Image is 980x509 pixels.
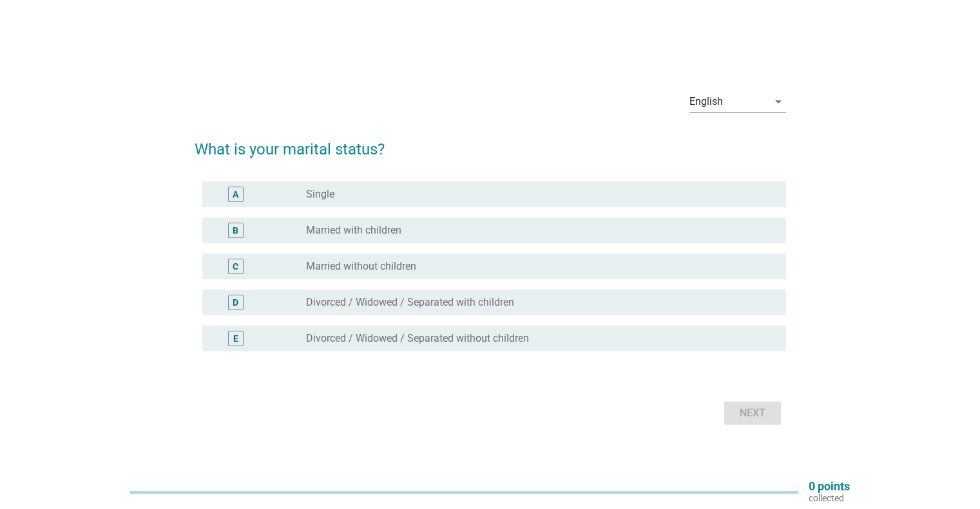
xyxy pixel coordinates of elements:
p: 0 points [809,481,850,492]
label: Married with children [306,224,401,237]
label: Divorced / Widowed / Separated with children [306,296,514,309]
label: Single [306,188,334,201]
label: Divorced / Widowed / Separated without children [306,332,529,345]
div: A [233,187,238,201]
label: Married without children [306,260,416,273]
div: D [233,295,238,309]
p: collected [809,492,850,504]
h2: What is your marital status? [195,125,786,161]
div: English [689,96,723,107]
div: C [233,259,238,273]
div: B [233,223,238,237]
i: arrow_drop_down [771,94,786,109]
div: E [233,331,238,345]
